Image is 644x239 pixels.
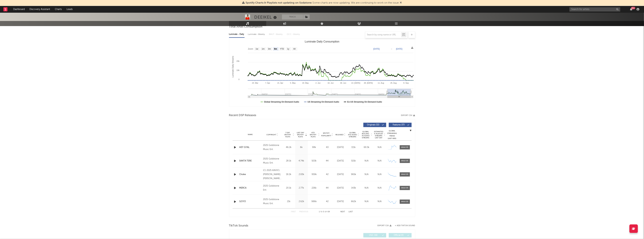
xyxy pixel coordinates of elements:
button: Official(0) [389,233,412,237]
button: Originals(32) [363,123,386,127]
span: Dismiss [400,2,402,4]
div: 2.83k [296,173,307,176]
span: Originals ( 32 ) [366,124,381,126]
a: Leads [64,6,75,13]
button: Previous [299,211,308,213]
text: 7. Apr [265,82,270,84]
text: Global Streaming On-Demand Audio [264,101,299,103]
span: Spotify Charts & Playlists not updating on Sodatone [246,2,312,4]
text: 24. Mar [252,82,258,84]
div: 98k [309,146,320,149]
text: Zoom [248,48,253,50]
div: 986k [309,200,320,203]
text: 8. Sep [403,82,409,84]
span: Global ATD Audio Streams [348,132,357,138]
span: Features ( 37 ) [391,124,407,126]
text: 1w [256,48,258,50]
div: 662k [348,200,359,203]
div: 111k [348,146,359,149]
div: 143k [348,186,359,190]
div: [DATE] [335,186,346,190]
span: Copyright [266,134,276,136]
text: All [293,48,295,50]
button: Track [282,14,303,19]
text: [DATE] [396,48,402,50]
div: N/A [374,186,385,190]
div: N/A [374,173,385,176]
text: YTD [280,48,284,50]
a: SANTA TERE [239,159,261,163]
div: 515k [348,159,359,163]
span: of [325,211,327,213]
div: [DATE] [335,200,346,203]
div: 20.1k [283,186,294,190]
text: 10k [236,69,239,71]
button: Export CSV [378,225,392,227]
button: UGC(16) [363,233,386,237]
text: 21. Apr [277,82,283,84]
text: US Streaming On-Demand Audio [308,101,339,103]
div: Choke [239,173,261,176]
span: : Some charts are now updating. We are continuing to work on the issue [246,2,399,4]
button: + Add TikTok Sound [395,225,415,227]
span: Recent DSP Releases [229,113,256,117]
text: 20k [236,60,239,62]
div: Name [239,133,261,136]
div: 965k [348,173,359,176]
text: 1y [287,48,289,50]
text: 11. Aug [378,82,384,84]
div: 42 [321,173,333,176]
text: 6m [274,48,277,50]
span: Spotify Popularity [321,132,331,137]
span: Global Rolling 7D Audio Streams [361,131,370,139]
div: 44 [321,159,333,163]
span: ATD Spotify Plays [309,132,318,138]
span: UGC ( 16 ) [366,234,381,236]
text: 1m [262,48,265,50]
a: GOYO [239,200,261,203]
div: N/A [374,146,385,149]
div: 28.1k [283,159,294,163]
button: First [291,211,296,213]
div: 4.74k [296,159,307,163]
text: 16. Jun [328,82,334,84]
div: 226k [309,186,320,190]
span: Last Day Spotify Plays [296,132,305,138]
span: 7 Day Spotify Plays [283,132,292,138]
input: Search by song name or URL [365,34,401,36]
div: 6k [296,146,307,149]
div: 42 [321,200,333,203]
text: 25. Aug [390,82,397,84]
text: 19. May [302,82,309,84]
text: → [390,48,392,50]
svg: Luminate Daily Consumption [229,39,415,106]
text: Luminate Daily Consumption [305,40,339,43]
div: N/A [361,173,372,176]
a: MERCA [239,186,261,190]
a: HEY GYAL [239,146,261,149]
button: Next [341,211,345,213]
button: Features(37) [389,123,412,127]
text: Ex-US Streaming On-Demand Audio [347,101,382,103]
div: N/A [361,186,372,190]
div: N/A [374,159,385,163]
div: 2025 Goldstone Ent. [263,184,281,192]
text: 3m [268,48,271,50]
text: 30. Jun [340,82,346,84]
div: 2025 Goldstone Music Ent. [263,143,281,151]
div: [DATE] [335,173,346,176]
span: to [320,211,322,213]
div: 1 5 69 [315,210,334,214]
text: 2. Jun [315,82,321,84]
text: [DATE] [373,48,380,50]
div: [DATE] [335,146,346,149]
div: 18.2k [283,173,294,176]
div: 43 [321,146,333,149]
button: Export CSV [401,114,415,116]
div: 503k [309,159,320,163]
text: Luminate Daily Streams [232,56,234,77]
div: Global Streaming Trend (Last 60D) [387,130,397,140]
